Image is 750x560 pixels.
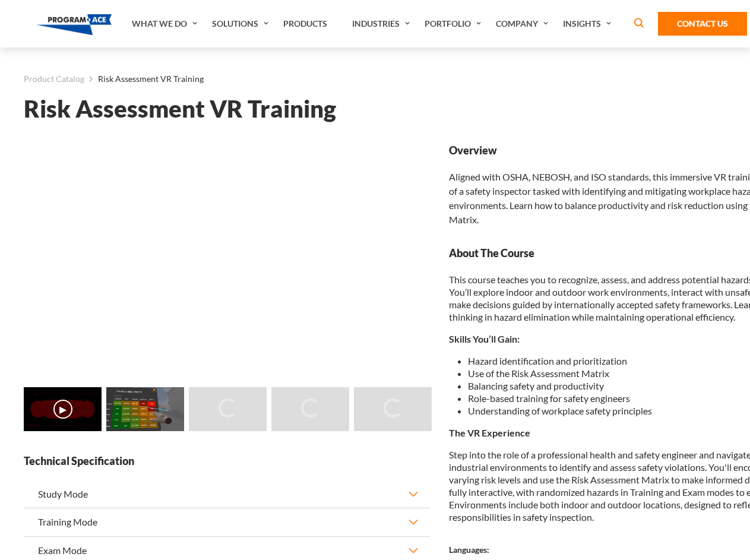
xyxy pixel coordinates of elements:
button: Training Mode [24,508,430,536]
button: ▶ [53,400,72,419]
img: Risk Assessment VR Training - Preview 1 [106,387,184,431]
img: Risk Assessment VR Training - Video 0 [24,387,102,431]
a: Contact Us [658,12,747,36]
strong: Languages: [449,545,489,555]
button: Study Mode [24,480,430,508]
strong: Technical Specification [24,454,430,469]
img: Program-Ace [37,14,112,35]
iframe: Risk Assessment VR Training - Video 0 [24,143,430,372]
a: Product Catalog [24,71,84,87]
li: Risk Assessment VR Training [84,71,204,87]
